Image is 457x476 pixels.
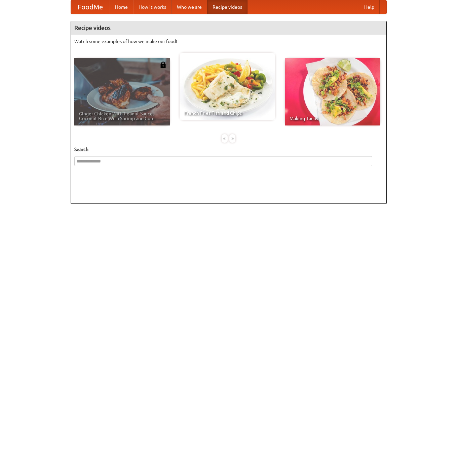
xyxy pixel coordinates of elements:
[222,134,228,143] div: «
[207,0,247,14] a: Recipe videos
[110,0,133,14] a: Home
[285,58,380,125] a: Making Tacos
[180,53,275,120] a: French Fries Fish and Chips
[172,0,207,14] a: Who we are
[133,0,172,14] a: How it works
[359,0,380,14] a: Help
[160,62,166,68] img: 483408.png
[184,111,270,115] span: French Fries Fish and Chips
[71,0,110,14] a: FoodMe
[71,21,386,35] h4: Recipe videos
[74,38,383,45] p: Watch some examples of how we make our food!
[229,134,235,143] div: »
[74,146,383,153] h5: Search
[290,116,376,121] span: Making Tacos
